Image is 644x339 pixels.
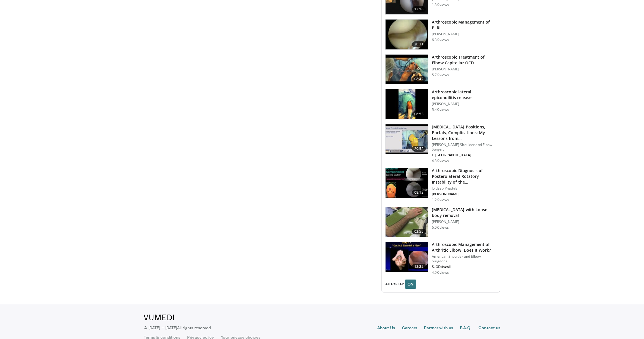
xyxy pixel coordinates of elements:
[432,168,497,185] h3: Arthroscopic Diagnosis of Posterolateral Rotatory Instability of the…
[412,229,426,234] span: 02:55
[424,325,453,332] a: Partner with us
[432,38,449,42] p: 6.3K views
[386,20,428,49] img: Savoie_Elbow_Video_100001995_3.jpg.150x105_q85_crop-smart_upscale.jpg
[432,270,449,275] p: 4.9K views
[385,282,404,287] span: AUTOPLAY
[432,32,497,36] p: [PERSON_NAME]
[432,265,497,269] p: S. ODriscoll
[386,55,428,84] img: 16654dec-47f7-46fe-bf96-0c9d867153cd.150x105_q85_crop-smart_upscale.jpg
[432,67,497,72] p: [PERSON_NAME]
[432,153,497,157] p: F. [GEOGRAPHIC_DATA]
[432,19,497,31] h3: Arthroscopic Management of PLRI
[432,198,449,202] p: 1.2K views
[412,190,426,195] span: 08:13
[386,207,428,237] img: 38480_0000_3.png.150x105_q85_crop-smart_upscale.jpg
[432,102,497,106] p: [PERSON_NAME]
[412,41,426,47] span: 20:31
[385,124,497,163] a: 29:52 [MEDICAL_DATA] Positions, Portals, Complications: My Lessons from… [PERSON_NAME] Shoulder a...
[412,6,426,12] span: 12:18
[386,242,428,272] img: odr_3.png.150x105_q85_crop-smart_upscale.jpg
[432,3,449,7] p: 1.3K views
[405,280,416,289] button: ON
[385,207,497,237] a: 02:55 [MEDICAL_DATA] with Loose body removal [PERSON_NAME] 6.0K views
[432,242,497,253] h3: Arthroscopic Management of Arthritic Elbow: Does It Work?
[144,315,174,320] img: VuMedi Logo
[432,159,449,163] p: 4.3K views
[460,325,471,332] a: F.A.Q.
[402,325,417,332] a: Careers
[432,254,497,263] p: American Shoulder and Elbow Surgeons
[432,219,497,224] p: [PERSON_NAME]
[432,89,497,101] h3: Arthroscopic lateral epicondilitis release
[386,168,428,198] img: 4e4a679d-7aba-4e4b-af5e-7db5426080f7.150x105_q85_crop-smart_upscale.jpg
[177,325,211,330] span: All rights reserved
[478,325,500,332] a: Contact us
[385,54,497,85] a: 08:42 Arthroscopic Treatment of Elbow Capitellar OCD [PERSON_NAME] 5.7K views
[432,225,449,230] p: 6.0K views
[432,142,497,152] p: [PERSON_NAME] Shoulder and Elbow Surgery
[432,192,497,197] p: [PERSON_NAME]
[432,207,497,218] h3: [MEDICAL_DATA] with Loose body removal
[432,186,497,191] p: Joideep Phadnis
[385,168,497,202] a: 08:13 Arthroscopic Diagnosis of Posterolateral Rotatory Instability of the… Joideep Phadnis [PERS...
[386,89,428,119] img: 284983_0000_1.png.150x105_q85_crop-smart_upscale.jpg
[412,76,426,82] span: 08:42
[385,89,497,120] a: 06:53 Arthroscopic lateral epicondilitis release [PERSON_NAME] 5.4K views
[432,107,449,112] p: 5.4K views
[432,54,497,66] h3: Arthroscopic Treatment of Elbow Capitellar OCD
[385,19,497,50] a: 20:31 Arthroscopic Management of PLRI [PERSON_NAME] 6.3K views
[144,325,211,331] p: © [DATE] – [DATE]
[386,124,428,154] img: 93acf06b-2dd8-4ff7-802e-8566a5660f38.150x105_q85_crop-smart_upscale.jpg
[412,111,426,117] span: 06:53
[432,73,449,77] p: 5.7K views
[432,124,497,141] h3: [MEDICAL_DATA] Positions, Portals, Complications: My Lessons from…
[412,264,426,269] span: 12:22
[412,146,426,152] span: 29:52
[377,325,395,332] a: About Us
[385,242,497,275] a: 12:22 Arthroscopic Management of Arthritic Elbow: Does It Work? American Shoulder and Elbow Surge...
